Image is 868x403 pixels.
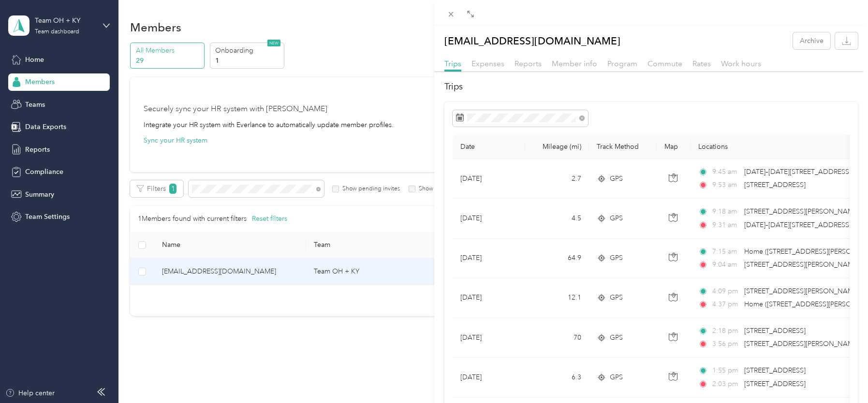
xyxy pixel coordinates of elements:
span: 4:09 pm [712,286,740,297]
span: 9:18 am [712,206,740,217]
span: [STREET_ADDRESS] [744,327,806,335]
span: Commute [647,59,682,68]
td: [DATE] [453,159,525,199]
span: GPS [610,372,623,383]
span: 2:18 pm [712,326,740,336]
span: GPS [610,292,623,303]
span: Member info [552,59,597,68]
th: Mileage (mi) [525,135,589,159]
span: 4:37 pm [712,299,740,310]
span: GPS [610,173,623,184]
span: Work hours [721,59,761,68]
td: 6.3 [525,358,589,397]
span: GPS [610,253,623,263]
td: [DATE] [453,239,525,278]
td: 4.5 [525,199,589,238]
span: [STREET_ADDRESS] [744,181,806,189]
span: 9:53 am [712,180,740,190]
span: GPS [610,213,623,224]
span: Trips [444,59,461,68]
iframe: Everlance-gr Chat Button Frame [814,349,868,403]
span: [STREET_ADDRESS] [744,380,806,388]
td: 12.1 [525,278,589,318]
span: Program [607,59,637,68]
span: [STREET_ADDRESS] [744,366,806,374]
span: 9:45 am [712,167,740,177]
td: [DATE] [453,318,525,358]
span: 1:55 pm [712,365,740,376]
span: 2:03 pm [712,379,740,389]
th: Track Method [589,135,657,159]
td: 70 [525,318,589,358]
span: Reports [515,59,542,68]
span: [STREET_ADDRESS][PERSON_NAME] [744,340,859,348]
span: [STREET_ADDRESS][PERSON_NAME] [744,287,859,295]
h2: Trips [444,80,858,93]
span: [STREET_ADDRESS][PERSON_NAME] [744,260,859,269]
td: 64.9 [525,239,589,278]
td: [DATE] [453,199,525,238]
th: Date [453,135,525,159]
button: Archive [793,32,830,49]
th: Map [657,135,691,159]
span: 9:31 am [712,220,740,230]
span: Expenses [471,59,504,68]
p: [EMAIL_ADDRESS][DOMAIN_NAME] [444,32,620,49]
span: 9:04 am [712,259,740,270]
td: [DATE] [453,278,525,318]
span: 3:56 pm [712,339,740,349]
td: 2.7 [525,159,589,199]
td: [DATE] [453,358,525,397]
span: Rates [692,59,711,68]
span: GPS [610,332,623,343]
span: [STREET_ADDRESS][PERSON_NAME] [744,207,859,216]
span: 7:15 am [712,246,740,257]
